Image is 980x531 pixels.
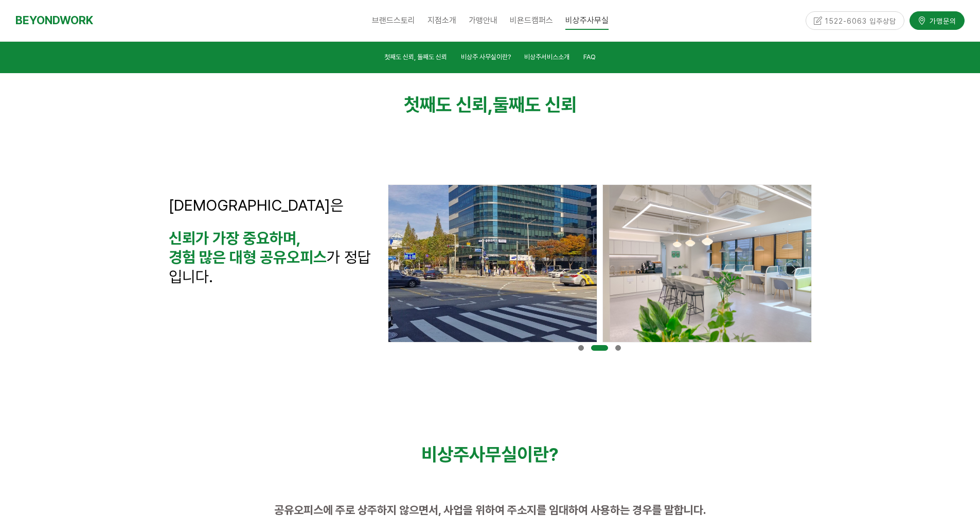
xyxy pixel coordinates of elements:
[493,94,577,116] strong: 둘째도 신뢰
[15,11,93,30] a: BEYONDWORK
[583,52,596,65] a: FAQ
[524,52,569,65] a: 비상주서비스소개
[461,52,511,65] a: 비상주 사무실이란?
[169,248,371,285] span: 가 정답입니다.
[524,53,569,61] span: 비상주서비스소개
[372,15,415,25] span: 브랜드스토리
[461,53,511,61] span: 비상주 사무실이란?
[469,15,497,25] span: 가맹안내
[910,10,965,28] a: 가맹문의
[169,248,327,266] strong: 경험 많은 대형 공유오피스
[366,8,421,33] a: 브랜드스토리
[421,443,559,466] span: 비상주사무실이란?
[384,52,447,65] a: 첫째도 신뢰, 둘째도 신뢰
[274,503,706,517] span: 공유오피스에 주로 상주하지 않으면서, 사업을 위하여 주소지를 임대하여 사용하는 경우를 말합니다.
[384,53,447,61] span: 첫째도 신뢰, 둘째도 신뢰
[504,8,559,33] a: 비욘드캠퍼스
[559,8,615,33] a: 비상주사무실
[926,14,956,25] span: 가맹문의
[169,229,301,247] strong: 신뢰가 가장 중요하며,
[427,15,456,25] span: 지점소개
[169,196,344,214] span: [DEMOGRAPHIC_DATA]은
[510,15,553,25] span: 비욘드캠퍼스
[462,8,504,33] a: 가맹안내
[565,12,609,30] span: 비상주사무실
[583,53,596,61] span: FAQ
[421,8,462,33] a: 지점소개
[404,94,493,116] strong: 첫째도 신뢰,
